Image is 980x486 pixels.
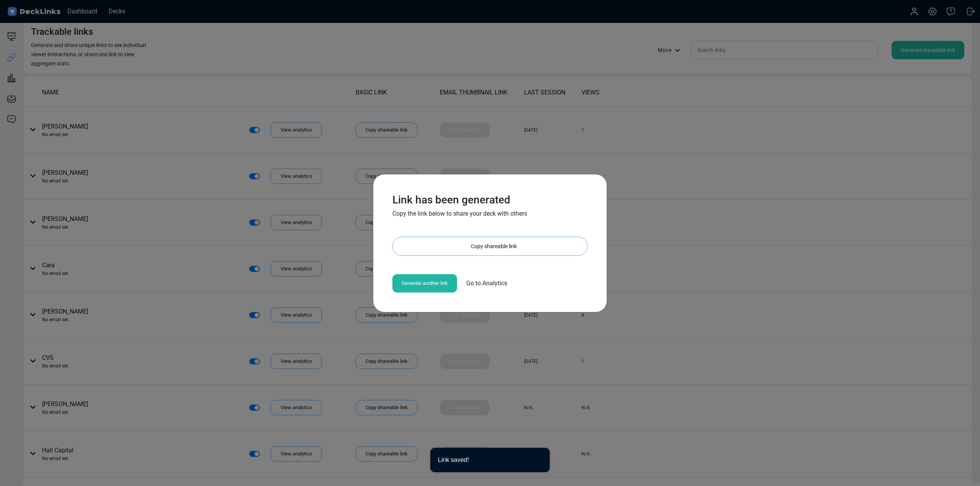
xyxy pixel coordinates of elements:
div: Link saved! [438,455,537,465]
button: close [537,455,542,463]
div: Generate another link [392,274,457,293]
span: Go to Analytics [466,279,507,288]
h3: Link has been generated [392,193,588,206]
span: Copy the link below to share your deck with others [392,210,527,217]
div: Copy shareable link [400,237,587,255]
